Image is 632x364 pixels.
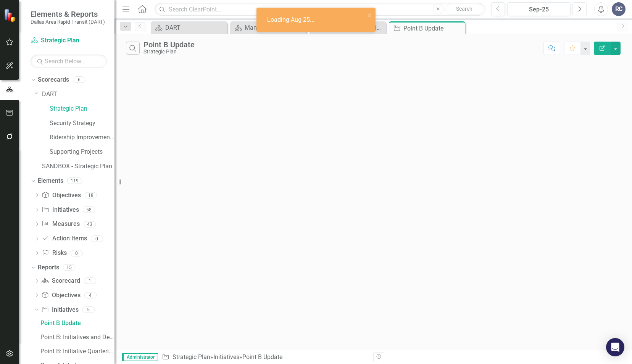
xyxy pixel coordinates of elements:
[153,23,225,32] a: DART
[213,353,239,361] a: Initiatives
[91,235,103,242] div: 0
[162,353,368,362] div: » »
[50,133,114,142] a: Ridership Improvement Funds
[42,162,114,171] a: SANDBOX - Strategic Plan
[41,306,78,314] a: Initiatives
[42,220,79,229] a: Measures
[31,19,105,25] small: Dallas Area Rapid Transit (DART)
[41,291,80,300] a: Objectives
[267,16,316,24] div: Loading Aug-25...
[39,345,114,357] a: Point B: Initiative Quarterly Summary by Executive Lead & PM
[4,9,17,22] img: ClearPoint Strategy
[38,76,69,84] a: Scorecards
[403,24,463,33] div: Point B Update
[232,23,305,32] a: Manage Scorecards
[71,250,83,256] div: 0
[173,353,210,361] a: Strategic Plan
[31,55,107,68] input: Search Below...
[39,317,114,329] a: Point B Update
[84,278,96,284] div: 1
[38,177,63,185] a: Elements
[42,249,66,258] a: Risks
[50,148,114,156] a: Supporting Projects
[606,338,624,356] div: Open Intercom Messenger
[143,40,195,49] div: Point B Update
[67,178,82,184] div: 119
[31,36,107,45] a: Strategic Plan
[245,23,305,32] div: Manage Scorecards
[31,10,105,19] span: Elements & Reports
[507,2,571,16] button: Sep-25
[42,206,79,214] a: Initiatives
[40,348,114,355] div: Point B: Initiative Quarterly Summary by Executive Lead & PM
[155,3,485,16] input: Search ClearPoint...
[39,331,114,343] a: Point B: Initiatives and Descriptions
[40,334,114,341] div: Point B: Initiatives and Descriptions
[82,306,95,313] div: 5
[510,5,568,14] div: Sep-25
[73,77,85,83] div: 6
[143,49,195,55] div: Strategic Plan
[242,353,282,361] div: Point B Update
[165,23,225,32] div: DART
[38,263,59,272] a: Reports
[122,353,158,361] span: Administrator
[84,292,97,298] div: 4
[445,4,484,14] button: Search
[42,234,87,243] a: Action Items
[85,192,97,198] div: 18
[367,11,372,19] button: close
[456,6,472,12] span: Search
[41,277,80,285] a: Scorecard
[83,206,95,213] div: 58
[42,90,114,99] a: DART
[50,105,114,113] a: Strategic Plan
[84,221,96,227] div: 43
[40,320,114,327] div: Point B Update
[50,119,114,128] a: Security Strategy
[612,2,626,16] button: RC
[42,191,81,200] a: Objectives
[63,264,75,271] div: 15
